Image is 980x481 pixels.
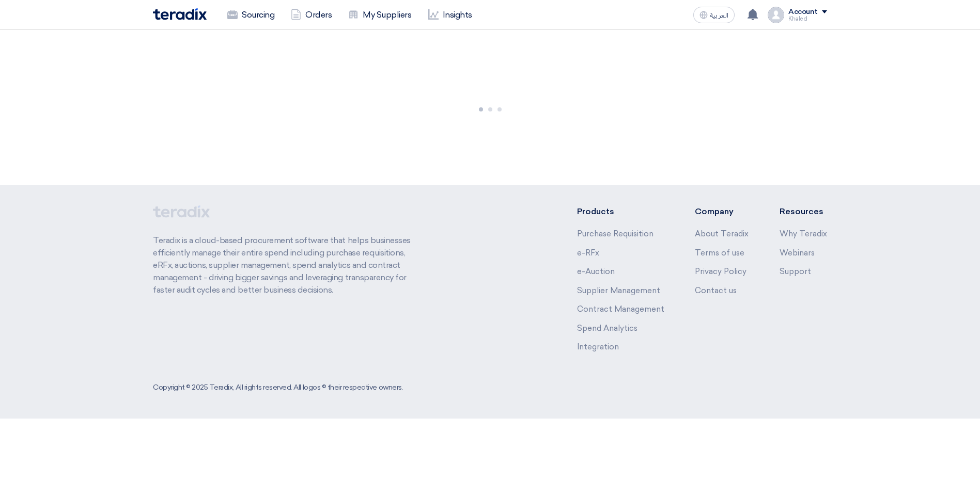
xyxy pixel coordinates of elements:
a: About Teradix [695,229,749,238]
a: Integration [577,342,619,351]
a: Terms of use [695,248,744,258]
div: Khaled [788,16,827,22]
a: Contract Management [577,304,664,314]
li: Resources [780,205,827,218]
a: e-Auction [577,267,615,276]
a: My Suppliers [340,4,419,26]
a: e-RFx [577,248,599,258]
button: العربية [693,7,735,23]
a: Purchase Requisition [577,229,654,238]
a: Support [780,267,811,276]
a: Sourcing [219,4,283,26]
div: Account [788,8,818,17]
p: Teradix is a cloud-based procurement software that helps businesses efficiently manage their enti... [153,234,423,296]
li: Company [695,205,749,218]
a: Orders [283,4,340,26]
span: العربية [710,12,728,19]
div: Copyright © 2025 Teradix, All rights reserved. All logos © their respective owners. [153,382,403,393]
a: Spend Analytics [577,324,637,333]
a: Insights [420,4,480,26]
li: Products [577,205,664,218]
a: Why Teradix [780,229,827,238]
a: Contact us [695,286,737,295]
a: Webinars [780,248,815,258]
img: profile_test.png [768,7,784,23]
a: Privacy Policy [695,267,746,276]
img: Teradix logo [153,8,207,20]
a: Supplier Management [577,286,660,295]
